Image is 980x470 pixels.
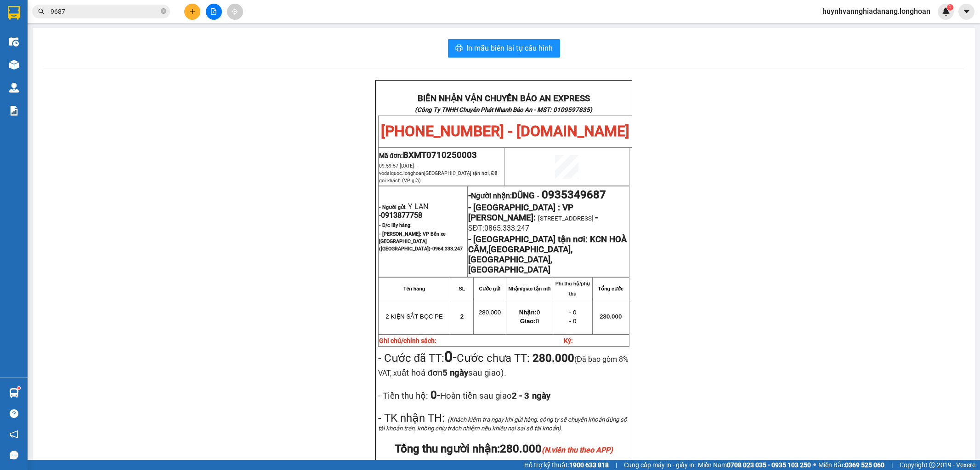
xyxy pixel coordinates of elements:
strong: Phí thu hộ/phụ thu [555,281,590,296]
span: 2 KIỆN SẮT BỌC PE [385,313,443,320]
span: | [616,460,617,470]
span: [STREET_ADDRESS] [538,215,594,222]
strong: KCN HOÀ CẦM,[GEOGRAPHIC_DATA],[GEOGRAPHIC_DATA],[GEOGRAPHIC_DATA] [468,234,627,275]
span: close-circle [161,7,166,16]
img: warehouse-icon [9,60,19,70]
span: 1 [948,4,952,11]
span: Hỗ trợ kỹ thuật: [524,460,609,470]
span: ngày [532,391,550,401]
span: 0964.333.247 [432,246,463,252]
span: - [595,213,598,223]
span: 09:59:57 [DATE] - [379,163,498,184]
span: BXMT0710250003 [403,150,477,160]
span: - [444,348,457,366]
img: solution-icon [9,106,19,116]
span: file-add [210,8,217,15]
span: Cước chưa TT: [378,352,629,378]
span: notification [10,430,18,439]
strong: - Người gửi: [379,204,407,210]
span: copyright [929,462,935,468]
span: Mã đơn: [379,152,477,159]
span: - [428,389,550,401]
span: 0 [519,309,540,316]
span: 0865.333.247 [484,224,529,232]
span: - 0 [569,318,577,325]
img: warehouse-icon [9,83,19,93]
button: file-add [206,4,222,20]
span: - 0 [569,309,577,316]
span: 0935349687 [542,188,606,201]
strong: Nhận: [519,309,537,316]
span: - [535,191,542,200]
span: - [GEOGRAPHIC_DATA] : VP [PERSON_NAME]: [468,203,573,223]
strong: Giao: [520,318,536,325]
strong: 2 - 3 [512,391,550,401]
span: - Cước đã TT: [378,352,457,365]
img: warehouse-icon [9,388,19,398]
button: plus [184,4,200,20]
strong: BIÊN NHẬN VẬN CHUYỂN BẢO AN EXPRESS [418,93,590,104]
span: - TK nhận TH: [378,412,445,424]
span: uất hoá đơn sau giao). [397,368,506,378]
sup: 1 [947,4,953,11]
span: Hoàn tiền sau giao [440,391,550,401]
strong: - D/c lấy hàng: [379,222,412,228]
span: 280.000 [500,442,613,455]
strong: 0369 525 060 [845,461,884,469]
span: SĐT: [468,224,485,232]
strong: 5 ngày [442,368,468,378]
span: (Đã bao gồm 8% VAT, x [378,355,629,377]
img: warehouse-icon [9,37,19,46]
span: In mẫu biên lai tự cấu hình [466,42,553,54]
span: 280.000 [479,309,501,316]
span: - [PERSON_NAME]: VP Bến xe [GEOGRAPHIC_DATA] ([GEOGRAPHIC_DATA])- [379,231,463,252]
sup: 1 [17,387,20,389]
strong: 0 [444,348,453,366]
span: caret-down [963,7,971,16]
span: plus [189,8,196,15]
strong: Ghi chú/chính sách: [379,337,436,344]
strong: 280.000 [532,352,574,365]
span: message [10,451,18,459]
span: ⚪️ [813,463,816,467]
span: [GEOGRAPHIC_DATA] tận nơi, Đã gọi khách (VP gửi) [379,170,498,184]
strong: Tổng cước [598,286,623,291]
button: printerIn mẫu biên lai tự cấu hình [448,39,560,58]
span: 280.000 [600,313,622,320]
strong: Cước gửi [479,286,500,291]
strong: Ký: [564,337,573,344]
span: printer [455,44,463,53]
strong: Nhận/giao tận nơi [509,286,551,291]
span: Y LAN - [379,202,428,220]
span: question-circle [10,409,18,418]
img: icon-new-feature [942,7,950,16]
strong: - [GEOGRAPHIC_DATA] tận nơi: [468,234,588,244]
span: - Tiền thu hộ: [378,391,428,401]
span: huynhvannghiadanang.longhoan [815,6,938,17]
button: caret-down [958,4,974,20]
span: Miền Nam [698,460,811,470]
em: (N.viên thu theo APP) [542,446,613,454]
strong: (Công Ty TNHH Chuyển Phát Nhanh Bảo An - MST: 0109597835) [415,106,592,113]
button: aim [227,4,243,20]
span: 0 [520,318,539,325]
strong: 1900 633 818 [569,461,609,469]
strong: - [468,191,535,201]
span: Miền Bắc [818,460,884,470]
img: logo-vxr [8,6,20,20]
strong: 0 [428,389,437,401]
span: (Khách kiểm tra ngay khi gửi hàng, công ty sẽ chuyển khoản đúng số tài khoản trên, không chịu trá... [378,416,627,432]
span: vodaiquoc.longhoan [379,170,498,184]
span: aim [232,8,238,15]
span: | [891,460,893,470]
span: Người nhận: [471,191,535,200]
span: Tổng thu người nhận: [395,442,613,455]
span: DŨNG [512,191,535,201]
span: Cung cấp máy in - giấy in: [624,460,696,470]
strong: 0708 023 035 - 0935 103 250 [727,461,811,469]
strong: Tên hàng [403,286,425,291]
span: search [38,8,45,15]
strong: SL [459,286,465,291]
input: Tìm tên, số ĐT hoặc mã đơn [51,6,159,17]
span: 0913877758 [381,211,422,220]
